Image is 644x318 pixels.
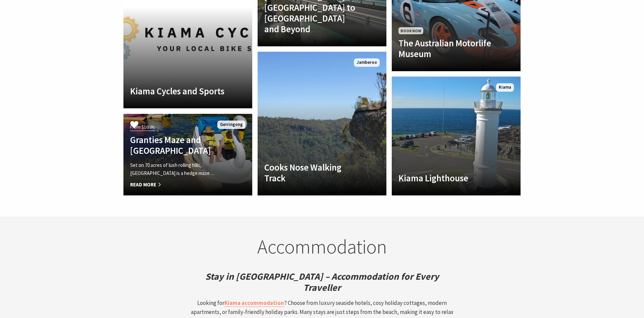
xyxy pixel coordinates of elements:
a: Kiama accommodation [224,299,284,307]
a: Cooks Nose Walking Track Jamberoo [258,52,386,195]
button: Click to Favourite Granties Maze and Fun Park [123,114,145,137]
h4: The Australian Motorlife Museum [398,38,494,59]
h4: Kiama Cycles and Sports [130,86,226,96]
span: Gerringong [217,121,246,129]
h4: Kiama Lighthouse [398,173,494,183]
p: Set on 70 acres of lush rolling hills, [GEOGRAPHIC_DATA] is a hedge maze… [130,161,226,177]
h2: Accommodation [191,235,453,259]
a: From $10.00 Granties Maze and [GEOGRAPHIC_DATA] Set on 70 acres of lush rolling hills, [GEOGRAPHI... [123,114,252,195]
span: Jamberoo [354,58,380,67]
h4: Granties Maze and [GEOGRAPHIC_DATA] [130,134,226,156]
a: Kiama Lighthouse Kiama [392,77,521,195]
em: Stay in [GEOGRAPHIC_DATA] – Accommodation for Every Traveller [205,270,439,294]
span: Read More [130,181,226,189]
span: Kiama [496,83,514,92]
span: Book Now [398,27,423,34]
h4: Cooks Nose Walking Track [264,162,360,184]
